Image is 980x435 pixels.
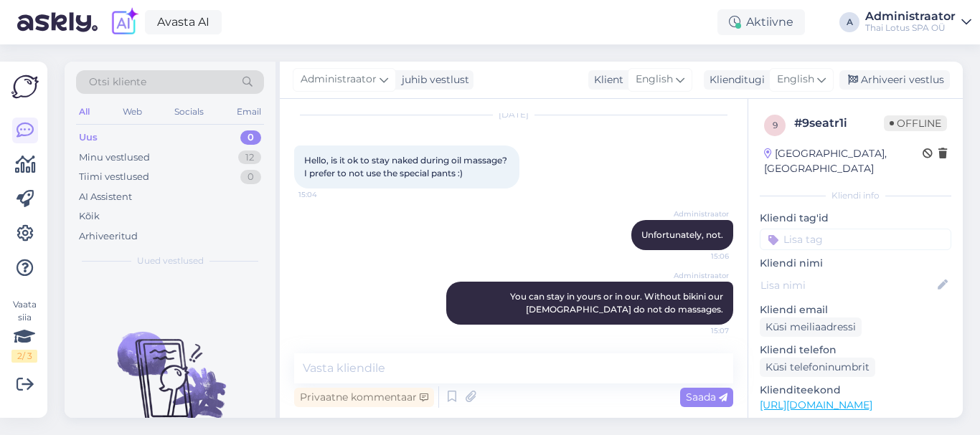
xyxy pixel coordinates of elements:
p: Kliendi nimi [760,256,951,271]
div: Aktiivne [717,9,805,35]
span: English [636,72,673,87]
span: 9 [773,120,778,130]
span: Saada [686,391,727,403]
div: Kõik [79,209,100,224]
div: Arhiveeri vestlus [839,70,950,90]
span: Administraator [674,209,729,219]
div: Email [234,102,264,121]
img: No chats [65,306,275,435]
div: All [76,102,93,121]
span: 15:04 [298,189,352,200]
div: Thai Lotus SPA OÜ [865,22,956,34]
div: Küsi telefoninumbrit [760,358,875,377]
div: Kliendi info [760,189,951,202]
div: [GEOGRAPHIC_DATA], [GEOGRAPHIC_DATA] [764,146,923,176]
div: Vaata siia [11,298,37,363]
p: Kliendi telefon [760,343,951,358]
img: Askly Logo [11,73,39,100]
input: Lisa nimi [760,277,935,293]
div: Administraator [865,11,956,22]
a: Avasta AI [145,10,222,34]
div: 12 [238,150,261,165]
span: Uued vestlused [137,254,204,267]
span: 15:07 [675,325,729,336]
span: Hello, is it ok to stay naked during oil massage? I prefer to not use the special pants :) [304,155,509,178]
p: Klienditeekond [760,383,951,398]
div: Web [120,102,145,121]
span: Offline [884,115,947,131]
div: A [839,12,859,32]
p: Vaata edasi ... [760,417,951,430]
a: AdministraatorThai Lotus SPA OÜ [865,11,971,34]
div: # 9seatr1i [794,115,884,132]
div: Privaatne kommentaar [294,388,434,407]
input: Lisa tag [760,229,951,250]
div: Klienditugi [704,72,765,87]
div: 2 / 3 [11,350,37,363]
div: Arhiveeritud [79,229,138,244]
span: Administraator [301,72,377,87]
div: 0 [240,130,261,145]
p: Kliendi email [760,302,951,317]
div: juhib vestlust [396,72,469,87]
div: Socials [171,102,207,121]
span: Unfortunately, not. [641,229,723,240]
div: Uus [79,130,98,145]
span: Otsi kliente [89,75,146,90]
div: [DATE] [294,108,733,121]
span: English [777,72,814,87]
p: Kliendi tag'id [760,211,951,226]
img: explore-ai [109,7,139,37]
span: 15:06 [675,251,729,262]
span: You can stay in yours or in our. Without bikini our [DEMOGRAPHIC_DATA] do not do massages. [510,291,725,315]
div: Minu vestlused [79,150,150,165]
div: Tiimi vestlused [79,170,149,184]
div: Klient [588,72,623,87]
div: Küsi meiliaadressi [760,317,862,337]
a: [URL][DOMAIN_NAME] [760,398,872,411]
div: AI Assistent [79,190,132,204]
span: Administraator [674,270,729,281]
div: 0 [240,170,261,184]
